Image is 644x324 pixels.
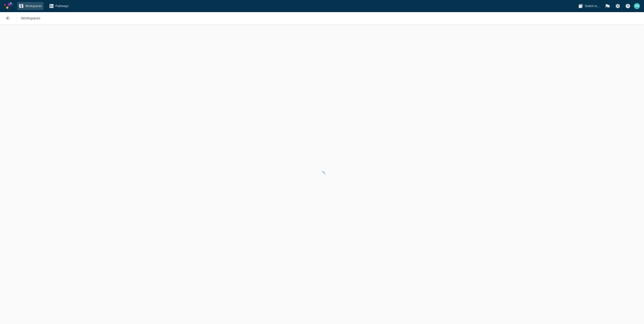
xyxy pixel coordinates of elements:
[585,4,600,9] span: Switch to…
[19,14,42,22] nav: Breadcrumb
[25,4,42,9] span: Workspaces
[577,2,602,10] button: Switch to…
[634,3,640,9] div: HM
[19,14,42,22] a: Workspaces
[56,4,69,9] span: Pathways
[47,2,70,10] a: Pathways
[17,2,43,10] a: Workspaces
[21,16,40,21] span: Workspaces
